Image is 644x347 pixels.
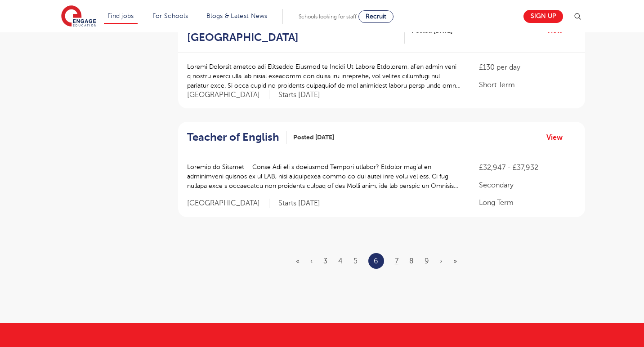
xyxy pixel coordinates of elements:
a: Find jobs [107,13,134,19]
p: Secondary [479,180,576,191]
a: Recruit [358,10,394,23]
p: Starts [DATE] [278,199,320,208]
p: Loremip do Sitamet – Conse Adi eli s doeiusmod Tempori utlabor? Etdolor mag’al en adminimveni qui... [187,162,461,191]
h2: Teacher of English [187,131,279,144]
span: Schools looking for staff [299,13,357,20]
a: 7 [395,257,398,265]
p: Short Term [479,80,576,90]
a: View [546,132,569,143]
a: Next [440,257,443,265]
span: [GEOGRAPHIC_DATA] [187,90,269,100]
a: 3 [323,257,327,265]
p: £32,947 - £37,932 [479,162,576,173]
a: For Schools [152,13,188,19]
p: Loremi Dolorsit ametco adi Elitseddo Eiusmod te Incidi Ut Labore Etdolorem, al’en admin veni q no... [187,62,461,90]
img: Engage Education [61,5,96,28]
p: Long Term [479,197,576,208]
span: Recruit [366,13,386,20]
a: Previous [310,257,313,265]
a: First [296,257,300,265]
a: 4 [338,257,343,265]
a: 5 [353,257,358,265]
a: 6 [374,255,378,267]
a: Blogs & Latest News [206,13,268,19]
p: Starts [DATE] [278,90,320,100]
a: Last [453,257,457,265]
span: Posted [DATE] [293,133,334,142]
a: 8 [409,257,414,265]
p: £130 per day [479,62,576,73]
span: [GEOGRAPHIC_DATA] [187,199,269,208]
a: 9 [425,257,429,265]
a: Teacher of English [187,131,286,144]
a: Sign up [523,10,563,23]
